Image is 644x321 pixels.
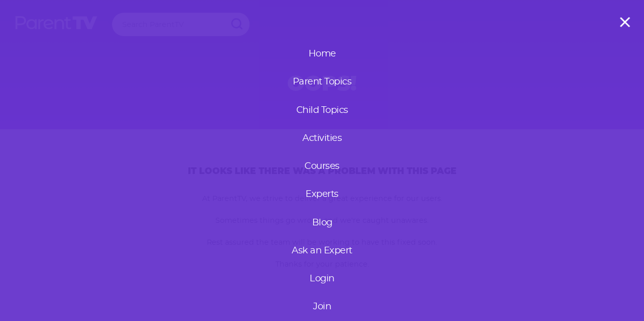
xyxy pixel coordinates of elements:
a: Home [287,41,357,67]
a: Courses [287,153,357,180]
a: Blog [287,210,357,236]
a: Parent Topics [287,69,357,95]
a: Experts [287,181,357,208]
a: Join [261,294,383,320]
a: Activities [287,125,357,152]
a: Child Topics [287,97,357,124]
a: Login [261,266,383,292]
a: Ask an Expert [287,238,357,264]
